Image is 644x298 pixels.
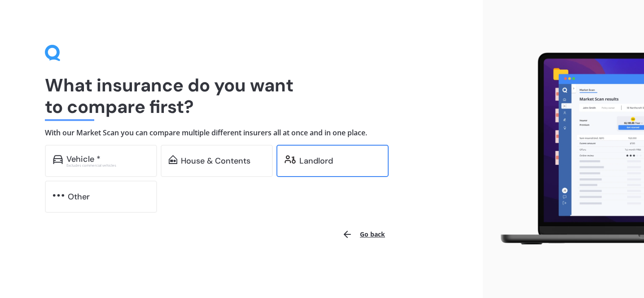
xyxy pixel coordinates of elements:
div: House & Contents [181,156,250,165]
img: car.f15378c7a67c060ca3f3.svg [53,155,63,164]
img: other.81dba5aafe580aa69f38.svg [53,191,64,200]
button: Go back [337,224,390,245]
div: Vehicle * [66,155,101,164]
img: laptop.webp [490,48,644,250]
div: Other [68,192,90,201]
div: Excludes commercial vehicles [66,164,149,167]
div: Landlord [299,156,333,165]
img: landlord.470ea2398dcb263567d0.svg [285,155,296,164]
img: home-and-contents.b802091223b8502ef2dd.svg [169,155,177,164]
h4: With our Market Scan you can compare multiple different insurers all at once and in one place. [45,128,438,138]
h1: What insurance do you want to compare first? [45,74,438,117]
